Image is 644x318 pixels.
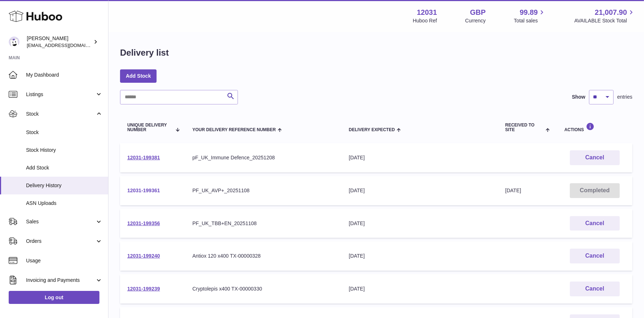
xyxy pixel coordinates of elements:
span: My Dashboard [26,72,103,78]
span: Stock [26,111,95,117]
span: AVAILABLE Stock Total [574,17,635,24]
div: Antiox 120 x400 TX-00000328 [192,253,334,259]
button: Cancel [570,150,620,165]
a: Log out [9,291,99,304]
strong: 12031 [417,8,437,17]
div: [DATE] [349,285,491,292]
button: Cancel [570,216,620,231]
span: [EMAIL_ADDRESS][DOMAIN_NAME] [27,42,106,48]
a: 21,007.90 AVAILABLE Stock Total [574,8,635,24]
a: 12031-199356 [127,220,160,226]
a: 12031-199239 [127,286,160,292]
span: Delivery Expected [349,128,395,132]
a: 12031-199240 [127,253,160,259]
span: Delivery History [26,182,103,189]
span: Stock [26,129,103,136]
img: admin@makewellforyou.com [9,36,20,47]
span: Listings [26,91,95,98]
span: entries [617,94,632,100]
span: Invoicing and Payments [26,277,95,284]
span: 21,007.90 [595,8,627,17]
button: Cancel [570,282,620,296]
div: PF_UK_TBB+EN_20251108 [192,220,334,227]
div: [PERSON_NAME] [27,35,92,49]
div: [DATE] [349,154,491,161]
span: ASN Uploads [26,200,103,207]
div: [DATE] [349,220,491,227]
div: PF_UK_AVP+_20251108 [192,187,334,194]
label: Show [572,94,585,100]
div: Actions [564,123,625,132]
div: Huboo Ref [413,17,437,24]
div: pF_UK_Immune Defence_20251208 [192,154,334,161]
div: Currency [465,17,486,24]
div: [DATE] [349,187,491,194]
span: Your Delivery Reference Number [192,128,276,132]
a: 12031-199361 [127,188,160,193]
span: Sales [26,218,95,225]
a: 12031-199381 [127,155,160,160]
strong: GBP [470,8,486,17]
span: Received to Site [505,123,543,132]
span: Usage [26,257,103,264]
div: [DATE] [349,253,491,259]
a: Add Stock [120,69,157,82]
button: Cancel [570,249,620,263]
div: Cryptolepis x400 TX-00000330 [192,285,334,292]
span: Add Stock [26,164,103,171]
span: Total sales [514,17,546,24]
a: 99.89 Total sales [514,8,546,24]
h1: Delivery list [120,47,169,59]
span: 99.89 [520,8,538,17]
span: [DATE] [505,188,521,193]
span: Unique Delivery Number [127,123,172,132]
span: Stock History [26,147,103,154]
span: Orders [26,238,95,245]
